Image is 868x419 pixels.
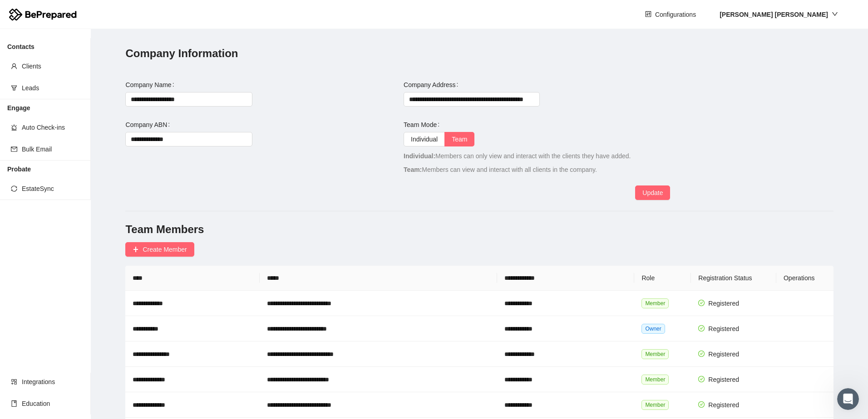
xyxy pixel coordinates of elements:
label: Company Address [404,78,462,92]
p: Hi there 👋 [18,64,163,80]
span: Individual [411,136,438,143]
span: Update [642,188,663,198]
th: Operations [776,266,833,291]
span: Create Member [143,244,187,254]
iframe: Intercom live chat [837,388,859,410]
label: Company Name [125,78,178,92]
span: Owner [641,324,665,334]
span: Member [641,349,669,359]
img: Profile image for Dylan [18,15,36,33]
div: Vault Support [40,137,84,146]
span: check-circle [698,351,705,357]
div: Profile image for DylanAsked for EmailVault Support•Just now [10,120,172,154]
span: user [11,63,17,69]
span: check-circle [698,325,705,331]
strong: [PERSON_NAME] [PERSON_NAME] [720,11,828,18]
th: Role [634,266,691,291]
span: Clients [22,57,84,75]
span: Registered [708,376,739,383]
strong: Individual: [404,152,435,160]
span: book [11,400,17,407]
div: Recent message [19,114,163,124]
th: Registration Status [691,266,776,291]
span: plus [133,246,139,253]
span: control [645,11,651,18]
span: funnel-plot [11,85,17,91]
span: Messages [121,306,152,312]
h3: Team Members [125,222,833,237]
input: Company ABN [125,132,252,146]
span: appstore-add [11,379,17,385]
span: Registered [708,351,739,358]
div: Recent messageProfile image for DylanAsked for EmailVault Support•Just now [9,107,173,154]
span: sync [11,185,17,192]
span: check-circle [698,300,705,306]
span: Registered [708,325,739,332]
span: Team [452,136,467,143]
span: Registered [708,401,739,409]
p: How can we help? [18,80,163,95]
div: Send us a message [19,166,152,176]
div: • Just now [85,137,116,146]
strong: Team: [404,166,422,173]
div: Send us a messageWe typically reply within a day [9,159,173,193]
span: EstateSync [22,180,84,198]
span: Auto Check-ins [22,118,84,136]
span: Member [641,400,669,410]
span: Bulk Email [22,140,84,158]
span: alert [11,124,17,131]
span: Home [35,306,55,312]
span: Asked for Email [40,128,90,136]
button: [PERSON_NAME] [PERSON_NAME] [712,7,845,22]
button: Messages [91,283,182,319]
span: mail [11,146,17,152]
button: controlConfigurations [638,7,703,22]
strong: Contacts [7,43,35,50]
button: plusCreate Member [125,242,194,257]
span: down [832,11,838,17]
input: Company Address [404,92,540,107]
span: Integrations [22,373,84,391]
span: Registered [708,300,739,307]
span: Leads [22,79,84,97]
span: check-circle [698,401,705,408]
strong: Probate [7,166,31,173]
span: Configurations [655,10,696,19]
span: Members can only view and interact with the clients they have added. [404,152,631,160]
div: We typically reply within a day [19,176,152,185]
span: Member [641,375,669,385]
img: Profile image for Dylan [19,128,37,146]
h3: Company Information [125,46,238,61]
label: Company ABN [125,117,173,132]
span: Members can view and interact with all clients in the company. [404,166,597,173]
label: Team Mode [404,117,443,132]
span: Education [22,395,84,413]
input: Company Name [125,92,252,107]
span: Member [641,298,669,308]
strong: Engage [7,104,30,112]
span: check-circle [698,376,705,382]
button: Update [635,185,670,200]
